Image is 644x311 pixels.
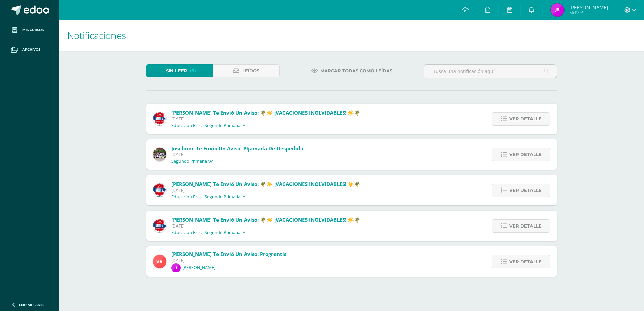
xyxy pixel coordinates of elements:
span: [DATE] [171,257,286,263]
a: Marcar todas como leídas [303,64,401,77]
span: (5) [190,65,196,77]
span: Joselinne te envió un aviso: PIjamada de Despedida [171,145,303,152]
input: Busca una notificación aquí [424,65,557,78]
img: 7a80fdc5f59928efee5a6dcd101d4975.png [153,255,166,268]
a: Mis cursos [5,20,54,40]
span: [PERSON_NAME] te envió un aviso: 🌴☀️ ¡VACACIONES INOLVIDABLES! ☀️🌴 [171,109,360,116]
span: [PERSON_NAME] te envió un aviso: 🌴☀️ ¡VACACIONES INOLVIDABLES! ☀️🌴 [171,181,360,187]
span: Sin leer [166,65,187,77]
img: 387ed2a8187a40742b44cf00216892d1.png [153,219,166,233]
a: Sin leer(5) [146,64,213,77]
p: Educación Física Segundo Primaria 'A' [171,230,246,235]
span: [PERSON_NAME] te envió un aviso: progrentis [171,251,286,257]
span: [DATE] [171,116,360,122]
img: 971d3433b79823a753bba1510a4db63d.png [171,263,181,272]
span: Marcar todas como leídas [320,65,392,77]
p: [PERSON_NAME] [182,265,215,270]
span: [DATE] [171,223,360,229]
span: Leídos [242,65,259,77]
span: [PERSON_NAME] [569,4,608,11]
img: 387ed2a8187a40742b44cf00216892d1.png [153,183,166,197]
span: Cerrar panel [19,302,44,307]
img: 387ed2a8187a40742b44cf00216892d1.png [153,112,166,126]
span: Ver detalle [509,184,542,197]
span: Ver detalle [509,220,542,232]
span: Ver detalle [509,148,542,161]
span: Mis cursos [22,27,44,33]
p: Educación Física Segundo Primaria 'A' [171,123,246,128]
span: [DATE] [171,152,303,158]
span: [DATE] [171,187,360,193]
span: Archivos [22,47,40,53]
a: Archivos [5,40,54,60]
img: 4d9a0cee03db0dd47245230b5ca8fd8e.png [153,148,166,161]
span: [PERSON_NAME] te envió un aviso: 🌴☀️ ¡VACACIONES INOLVIDABLES! ☀️🌴 [171,216,360,223]
span: Ver detalle [509,255,542,268]
p: Segundo Primaria 'A' [171,159,213,164]
span: Notificaciones [67,29,126,42]
a: Leídos [213,64,280,77]
span: Mi Perfil [569,10,608,16]
p: Educación Física Segundo Primaria 'A' [171,194,246,200]
span: Ver detalle [509,113,542,125]
img: 746429c817c9f5cedbabcf9c7ab5413f.png [551,3,564,17]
